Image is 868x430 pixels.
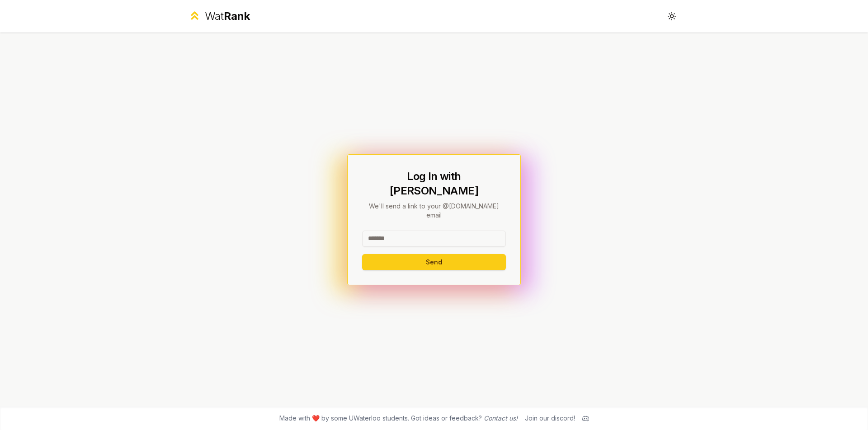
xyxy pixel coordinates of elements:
[362,169,506,198] h1: Log In with [PERSON_NAME]
[188,9,250,23] a: WatRank
[362,202,506,220] p: We'll send a link to your @[DOMAIN_NAME] email
[205,9,250,23] div: Wat
[362,254,506,270] button: Send
[279,414,518,423] span: Made with ❤️ by some UWaterloo students. Got ideas or feedback?
[525,414,575,423] div: Join our discord!
[224,9,250,23] span: Rank
[484,414,518,422] a: Contact us!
